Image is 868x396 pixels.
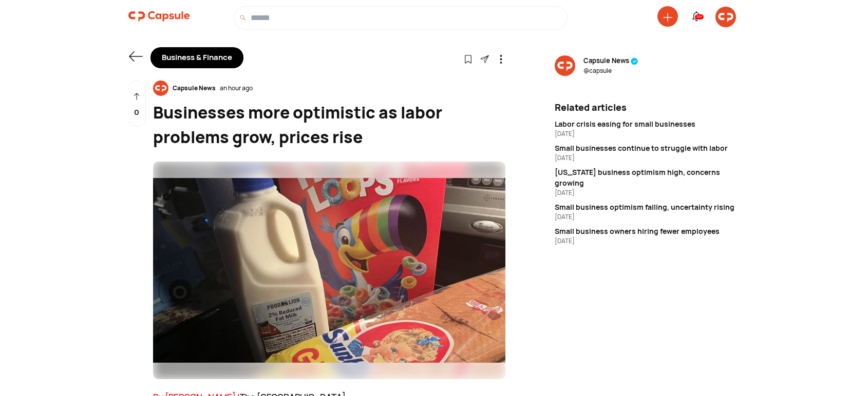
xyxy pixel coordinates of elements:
[128,6,190,30] a: logo
[153,81,168,96] img: resizeImage
[631,57,638,65] img: tick
[583,66,638,75] span: @ capsule
[555,55,575,76] img: resizeImage
[153,162,505,380] img: resizeImage
[220,84,253,93] div: an hour ago
[555,101,740,114] div: Related articles
[555,118,740,129] div: Labor crisis easing for small businesses
[555,188,740,197] div: [DATE]
[555,167,740,188] div: [US_STATE] business optimism high, concerns growing
[555,226,740,236] div: Small business owners hiring fewer employees
[153,100,505,149] div: Businesses more optimistic as labor problems grow, prices rise
[555,153,740,163] div: [DATE]
[128,6,190,27] img: logo
[555,236,740,246] div: [DATE]
[150,47,243,68] div: Business & Finance
[555,129,740,138] div: [DATE]
[555,212,740,222] div: [DATE]
[715,7,736,27] img: resizeImage
[555,202,740,212] div: Small business optimism falling, uncertainty rising
[695,14,704,20] div: 10+
[134,107,139,118] p: 0
[555,143,740,153] div: Small businesses continue to struggle with labor
[583,56,638,66] span: Capsule News
[168,84,220,93] div: Capsule News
